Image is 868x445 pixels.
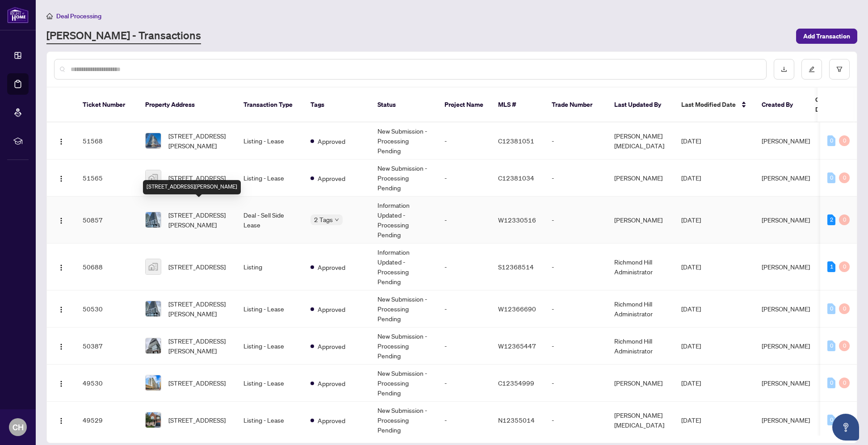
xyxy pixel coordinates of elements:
div: 0 [827,135,835,146]
div: 0 [839,135,850,146]
img: thumbnail-img [146,375,161,390]
td: [PERSON_NAME][MEDICAL_DATA] [607,402,674,439]
th: Last Modified Date [674,88,755,122]
td: 50530 [75,290,138,327]
img: Logo [58,138,65,145]
span: C12381034 [498,174,534,182]
span: [DATE] [681,137,701,145]
td: - [545,243,607,290]
img: Logo [58,343,65,350]
td: - [437,160,491,197]
span: [PERSON_NAME] [762,174,810,182]
button: Logo [54,339,68,353]
button: filter [829,59,850,80]
div: 1 [827,261,835,272]
img: Logo [58,417,65,424]
span: [STREET_ADDRESS] [168,262,226,272]
td: Information Updated - Processing Pending [370,197,437,243]
td: 49529 [75,402,138,439]
span: Created Date [815,95,853,114]
span: [DATE] [681,216,701,224]
img: thumbnail-img [146,412,161,428]
td: - [437,365,491,402]
th: Last Updated By [607,88,674,122]
span: C12354999 [498,379,534,387]
span: [PERSON_NAME] [762,379,810,387]
td: New Submission - Processing Pending [370,160,437,197]
td: Richmond Hill Administrator [607,327,674,365]
img: thumbnail-img [146,301,161,316]
td: Richmond Hill Administrator [607,243,674,290]
td: 50688 [75,243,138,290]
button: Logo [54,376,68,390]
td: [PERSON_NAME][MEDICAL_DATA] [607,122,674,160]
td: - [545,327,607,365]
div: 0 [839,214,850,225]
span: W12366690 [498,305,536,313]
td: Richmond Hill Administrator [607,290,674,327]
span: download [781,66,787,72]
span: Approved [318,262,345,272]
td: [PERSON_NAME] [607,197,674,243]
td: - [437,402,491,439]
div: 0 [827,303,835,314]
td: - [437,197,491,243]
td: New Submission - Processing Pending [370,290,437,327]
td: New Submission - Processing Pending [370,365,437,402]
th: Property Address [138,88,236,122]
span: Deal Processing [56,12,101,20]
span: Last Modified Date [681,100,736,109]
div: 0 [839,340,850,351]
img: Logo [58,217,65,224]
img: thumbnail-img [146,212,161,227]
span: W12330516 [498,216,536,224]
td: 51568 [75,122,138,160]
div: 0 [839,378,850,388]
button: Logo [54,260,68,274]
th: MLS # [491,88,545,122]
button: edit [801,59,822,80]
span: [DATE] [681,305,701,313]
th: Transaction Type [236,88,303,122]
th: Project Name [437,88,491,122]
th: Status [370,88,437,122]
button: Add Transaction [796,29,857,44]
td: - [545,365,607,402]
td: - [437,327,491,365]
button: Open asap [832,414,859,441]
span: N12355014 [498,416,535,424]
th: Created By [755,88,808,122]
td: Listing - Lease [236,122,303,160]
td: 50387 [75,327,138,365]
td: - [545,402,607,439]
img: Logo [58,380,65,387]
td: [PERSON_NAME] [607,365,674,402]
span: Add Transaction [803,29,850,43]
div: 0 [839,303,850,314]
span: [PERSON_NAME] [762,263,810,271]
td: Information Updated - Processing Pending [370,243,437,290]
th: Ticket Number [75,88,138,122]
img: thumbnail-img [146,133,161,148]
span: Approved [318,304,345,314]
img: thumbnail-img [146,170,161,185]
div: 0 [827,172,835,183]
span: [DATE] [681,263,701,271]
span: [STREET_ADDRESS][PERSON_NAME] [168,336,229,356]
span: [PERSON_NAME] [762,305,810,313]
img: Logo [58,264,65,271]
span: filter [836,66,843,72]
td: Listing [236,243,303,290]
td: 49530 [75,365,138,402]
div: 0 [827,340,835,351]
span: CH [13,421,24,433]
span: 2 Tags [314,214,333,225]
span: C12381051 [498,137,534,145]
button: Logo [54,213,68,227]
span: [STREET_ADDRESS][PERSON_NAME] [168,299,229,319]
span: [DATE] [681,342,701,350]
span: [STREET_ADDRESS] [168,173,226,183]
span: [STREET_ADDRESS][PERSON_NAME] [168,210,229,230]
td: 51565 [75,160,138,197]
span: home [46,13,53,19]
